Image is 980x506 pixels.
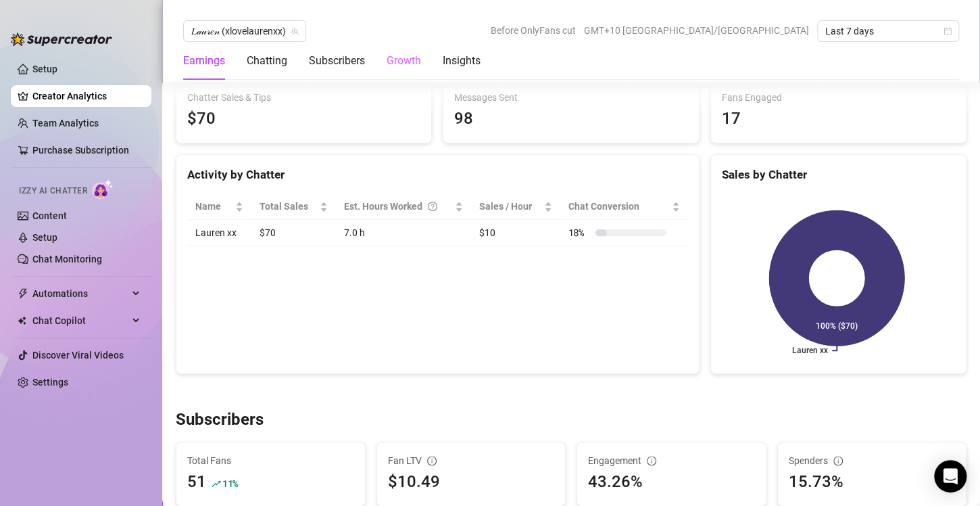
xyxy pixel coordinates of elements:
[187,193,251,220] th: Name
[792,346,828,355] text: Lauren xx
[387,53,421,69] div: Growth
[11,32,112,46] img: logo-BBDzfeDw.svg
[32,210,67,221] a: Content
[187,220,251,246] td: Lauren xx
[19,185,87,198] span: Izzy AI Chatter
[260,199,317,214] span: Total Sales
[934,460,966,492] div: Open Intercom Messenger
[722,106,955,132] div: 17
[471,220,560,246] td: $10
[187,106,420,132] span: $70
[568,199,669,214] span: Chat Conversion
[789,453,956,468] div: Spenders
[222,477,238,490] span: 11 %
[789,469,956,495] div: 15.73%
[187,469,206,495] div: 51
[32,232,57,243] a: Setup
[388,453,555,468] div: Fan LTV
[32,283,128,304] span: Automations
[32,310,128,331] span: Chat Copilot
[187,90,420,105] span: Chatter Sales & Tips
[212,479,221,488] span: rise
[944,27,952,35] span: calendar
[291,27,299,35] span: team
[32,118,99,129] a: Team Analytics
[427,456,437,465] span: info-circle
[32,139,141,161] a: Purchase Subscription
[336,220,470,246] td: 7.0 h
[32,64,57,74] a: Setup
[722,90,955,105] span: Fans Engaged
[454,106,687,132] div: 98
[825,21,951,41] span: Last 7 days
[309,53,365,69] div: Subscribers
[32,254,102,264] a: Chat Monitoring
[187,166,688,184] div: Activity by Chatter
[584,20,809,41] span: GMT+10 [GEOGRAPHIC_DATA]/[GEOGRAPHIC_DATA]
[344,199,451,214] div: Est. Hours Worked
[191,21,298,41] span: 𝐿𝒶𝓊𝓇𝑒𝓃 (xlovelaurenxx)
[18,288,28,299] span: thunderbolt
[247,53,287,69] div: Chatting
[588,469,755,495] div: 43.26%
[833,456,843,465] span: info-circle
[251,220,336,246] td: $70
[454,90,687,105] span: Messages Sent
[388,469,555,495] div: $10.49
[183,53,225,69] div: Earnings
[32,377,68,388] a: Settings
[428,199,437,214] span: question-circle
[32,350,124,361] a: Discover Viral Videos
[471,193,560,220] th: Sales / Hour
[568,225,590,240] span: 18 %
[32,85,141,107] a: Creator Analytics
[93,179,114,199] img: AI Chatter
[187,453,354,468] span: Total Fans
[722,166,955,184] div: Sales by Chatter
[176,409,264,431] h3: Subscribers
[443,53,481,69] div: Insights
[560,193,688,220] th: Chat Conversion
[18,316,26,325] img: Chat Copilot
[491,20,576,41] span: Before OnlyFans cut
[195,199,232,214] span: Name
[588,453,755,468] div: Engagement
[479,199,541,214] span: Sales / Hour
[647,456,656,465] span: info-circle
[251,193,336,220] th: Total Sales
